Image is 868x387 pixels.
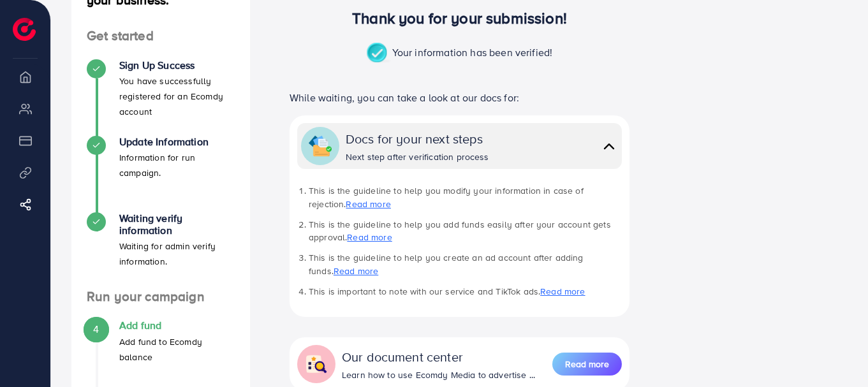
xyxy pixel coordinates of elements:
li: Sign Up Success [71,59,250,136]
h4: Run your campaign [71,289,250,305]
p: Waiting for admin verify information. [119,238,235,269]
h4: Sign Up Success [119,59,235,71]
span: Read more [565,358,609,370]
h4: Get started [71,28,250,44]
h4: Add fund [119,319,235,332]
div: Learn how to use Ecomdy Media to advertise ... [342,369,535,381]
img: collapse [600,137,618,156]
li: This is the guideline to help you create an ad account after adding funds. [309,251,622,277]
p: Add fund to Ecomdy balance [119,334,235,365]
h3: Thank you for your submission! [270,9,649,27]
li: This is the guideline to help you add funds easily after your account gets approval. [309,218,622,244]
p: You have successfully registered for an Ecomdy account [119,73,235,119]
li: Update Information [71,136,250,212]
li: Waiting verify information [71,212,250,289]
div: Next step after verification process [346,150,489,163]
div: Our document center [342,347,535,366]
li: This is the guideline to help you modify your information in case of rejection. [309,184,622,210]
div: Docs for your next steps [346,129,489,148]
a: Read more [334,265,378,277]
p: While waiting, you can take a look at our docs for: [290,90,629,105]
p: Information for run campaign. [119,150,235,180]
img: collapse [309,135,332,157]
li: This is important to note with our service and TikTok ads. [309,285,622,298]
h4: Update Information [119,136,235,148]
a: Read more [552,351,622,377]
span: 4 [93,322,99,337]
img: success [367,43,392,64]
a: Read more [347,231,392,244]
img: collapse [305,353,328,376]
a: Read more [346,198,390,210]
button: Read more [552,353,622,376]
img: logo [13,18,36,41]
a: Read more [540,285,585,298]
p: Your information has been verified! [367,43,553,64]
iframe: Chat [814,330,858,377]
h4: Waiting verify information [119,212,235,237]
